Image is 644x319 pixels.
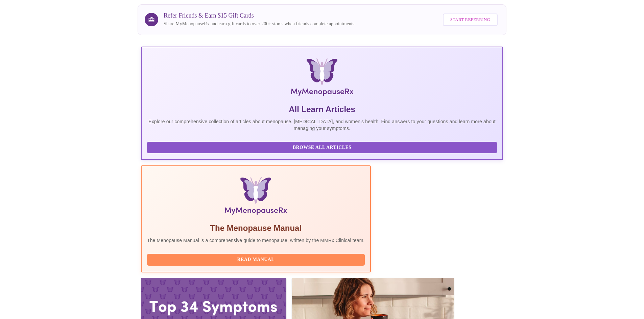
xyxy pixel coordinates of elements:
[443,14,498,26] button: Start Referring
[441,10,499,29] a: Start Referring
[147,237,365,244] p: The Menopause Manual is a comprehensive guide to menopause, written by the MMRx Clinical team.
[147,142,497,154] button: Browse All Articles
[154,143,490,152] span: Browse All Articles
[147,254,365,266] button: Read Manual
[147,256,366,262] a: Read Manual
[147,223,365,234] h5: The Menopause Manual
[147,144,499,150] a: Browse All Articles
[182,177,330,217] img: Menopause Manual
[450,16,490,24] span: Start Referring
[154,256,358,264] span: Read Manual
[164,12,354,19] h3: Refer Friends & Earn $15 Gift Cards
[147,118,497,132] p: Explore our comprehensive collection of articles about menopause, [MEDICAL_DATA], and women's hea...
[201,58,443,99] img: MyMenopauseRx Logo
[147,104,497,115] h5: All Learn Articles
[164,21,354,27] p: Share MyMenopauseRx and earn gift cards to over 200+ stores when friends complete appointments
